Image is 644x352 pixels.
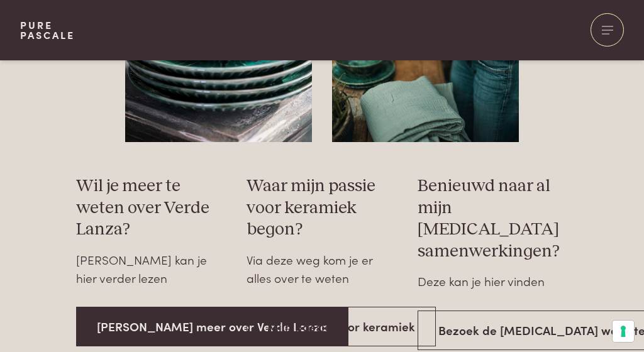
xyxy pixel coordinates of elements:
a: [PERSON_NAME] meer over Verde Lanza [76,307,348,346]
div: [PERSON_NAME] kan je hier verder lezen [76,251,227,287]
h3: Benieuwd naar al mijn [MEDICAL_DATA] samenwerkingen? [418,175,569,262]
h3: Wil je meer te weten over Verde Lanza? [76,175,227,241]
h3: Waar mijn passie voor keramiek begon? [247,175,397,241]
a: PurePascale [20,20,75,40]
button: Uw voorkeuren voor toestemming voor trackingtechnologieën [613,321,634,342]
a: Mijn passie voor keramiek [247,307,436,346]
div: Deze kan je hier vinden [418,272,545,290]
div: Via deze weg kom je er alles over te weten [247,251,397,287]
